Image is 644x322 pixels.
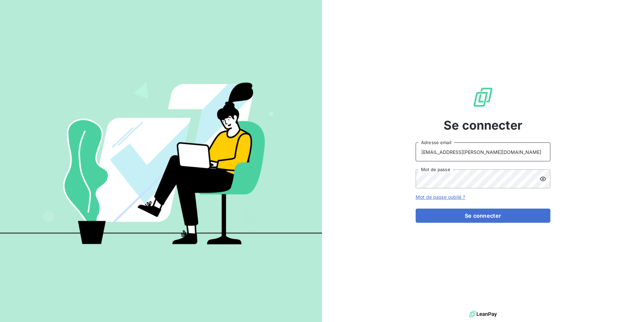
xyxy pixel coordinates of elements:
[444,116,522,134] span: Se connecter
[416,209,550,223] button: Se connecter
[416,142,550,161] input: placeholder
[416,194,465,200] a: Mot de passe oublié ?
[469,309,497,319] img: logo
[472,86,494,108] img: Logo LeanPay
